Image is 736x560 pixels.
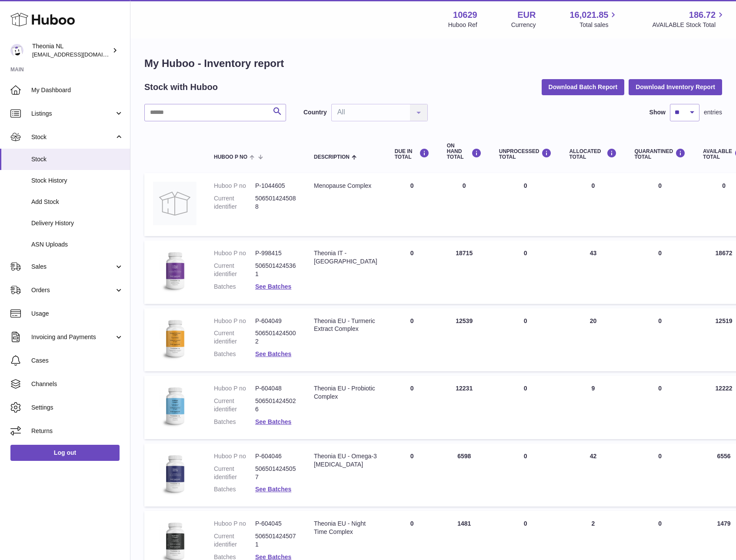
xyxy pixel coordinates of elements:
dt: Huboo P no [214,317,255,325]
span: Cases [31,357,123,365]
img: info@wholesomegoods.eu [10,44,23,57]
td: 12539 [438,308,490,372]
dd: 5065014245361 [255,262,296,278]
button: Download Batch Report [542,79,625,95]
span: 0 [658,182,662,189]
span: entries [704,108,722,117]
a: See Batches [255,350,291,357]
td: 43 [560,240,626,304]
span: AVAILABLE Stock Total [652,21,726,29]
img: product image [153,452,196,496]
span: Orders [31,286,114,294]
td: 0 [490,173,561,236]
div: DUE IN TOTAL [395,148,430,160]
div: ON HAND Total [447,143,482,160]
dd: 5065014245026 [255,397,296,413]
dt: Huboo P no [214,384,255,393]
dd: 5065014245002 [255,329,296,346]
dt: Current identifier [214,262,255,278]
div: Theonia IT - [GEOGRAPHIC_DATA] [314,249,377,266]
span: Stock [31,133,114,141]
span: 0 [658,385,662,392]
td: 0 [386,308,438,372]
div: Theonia EU - Omega-3 [MEDICAL_DATA] [314,452,377,469]
span: Settings [31,403,123,412]
td: 9 [560,376,626,439]
dd: P-1044605 [255,182,296,190]
span: Huboo P no [214,154,247,160]
img: product image [153,317,196,360]
div: Theonia EU - Night Time Complex [314,520,377,536]
span: 0 [658,250,662,257]
td: 0 [490,308,561,372]
strong: 10629 [453,9,477,21]
dt: Current identifier [214,465,255,481]
span: ASN Uploads [31,240,123,249]
a: See Batches [255,486,291,493]
img: product image [153,182,196,225]
span: Sales [31,263,114,271]
span: Channels [31,380,123,388]
span: Stock [31,155,123,163]
span: Delivery History [31,219,123,227]
span: 0 [658,520,662,527]
div: Theonia NL [32,42,110,59]
img: product image [153,249,196,293]
td: 0 [438,173,490,236]
td: 0 [386,240,438,304]
td: 0 [490,240,561,304]
dt: Huboo P no [214,452,255,460]
a: Log out [10,445,120,460]
dt: Batches [214,485,255,493]
div: ALLOCATED Total [569,148,617,160]
h1: My Huboo - Inventory report [144,57,722,70]
td: 0 [386,173,438,236]
dt: Batches [214,350,255,358]
a: 16,021.85 Total sales [569,9,618,29]
td: 18715 [438,240,490,304]
a: See Batches [255,283,291,290]
dd: P-604045 [255,520,296,528]
dd: P-604049 [255,317,296,325]
dd: 5065014245088 [255,194,296,211]
dt: Huboo P no [214,182,255,190]
td: 0 [386,376,438,439]
td: 12231 [438,376,490,439]
div: Theonia EU - Turmeric Extract Complex [314,317,377,333]
dd: 5065014245071 [255,532,296,549]
div: QUARANTINED Total [634,148,686,160]
td: 20 [560,308,626,372]
span: 16,021.85 [569,9,608,21]
td: 0 [490,443,561,507]
a: 186.72 AVAILABLE Stock Total [652,9,726,29]
dt: Batches [214,418,255,426]
span: Invoicing and Payments [31,333,114,341]
div: Menopause Complex [314,182,377,190]
td: 6598 [438,443,490,507]
h2: Stock with Huboo [144,81,218,93]
span: Returns [31,427,123,435]
span: Listings [31,110,114,118]
label: Show [649,108,666,117]
a: See Batches [255,418,291,425]
td: 42 [560,443,626,507]
dt: Huboo P no [214,249,255,257]
span: Usage [31,310,123,318]
div: UNPROCESSED Total [499,148,552,160]
dt: Current identifier [214,329,255,346]
span: Stock History [31,177,123,185]
span: Total sales [579,21,618,29]
dt: Current identifier [214,532,255,549]
strong: EUR [517,9,536,21]
span: 0 [658,317,662,324]
dd: P-604046 [255,452,296,460]
div: Currency [511,21,536,29]
button: Download Inventory Report [629,79,722,95]
div: Huboo Ref [448,21,477,29]
dt: Huboo P no [214,520,255,528]
span: My Dashboard [31,86,123,94]
dt: Current identifier [214,397,255,413]
dd: 5065014245057 [255,465,296,481]
dd: P-998415 [255,249,296,257]
span: 186.72 [689,9,716,21]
